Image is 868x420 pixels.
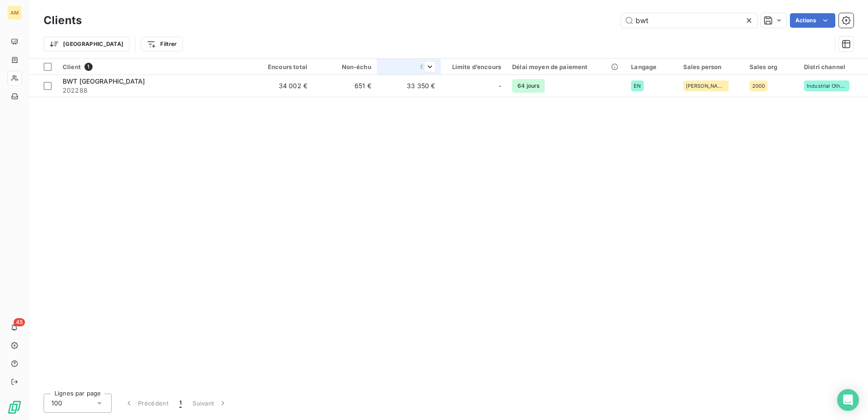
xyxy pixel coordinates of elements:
[318,63,371,70] div: Non-échu
[44,37,129,51] button: [GEOGRAPHIC_DATA]
[141,37,182,51] button: Filtrer
[790,13,835,28] button: Actions
[512,63,620,70] div: Délai moyen de paiement
[634,83,641,89] span: EN
[84,63,93,71] span: 1
[63,86,243,95] span: 202288
[254,63,307,70] div: Encours total
[807,83,847,89] span: Industrial Others
[63,77,145,85] span: BWT [GEOGRAPHIC_DATA]
[44,12,82,29] h3: Clients
[14,318,25,326] span: 45
[498,81,501,90] span: -
[119,394,174,413] button: Précédent
[750,63,793,70] div: Sales org
[752,83,765,89] span: 2000
[179,399,182,408] span: 1
[7,5,22,20] div: AM
[51,399,62,408] span: 100
[7,400,22,415] img: Logo LeanPay
[446,63,502,70] div: Limite d’encours
[804,63,863,70] div: Distri channel
[63,63,81,70] span: Client
[686,83,726,89] span: [PERSON_NAME]
[837,389,859,411] div: Open Intercom Messenger
[512,79,545,93] span: 64 jours
[174,394,187,413] button: 1
[313,75,377,97] td: 651 €
[683,63,739,70] div: Sales person
[621,13,757,28] input: Rechercher
[377,75,441,97] td: 33 350 €
[382,63,435,70] div: Échu
[249,75,313,97] td: 34 002 €
[631,63,672,70] div: Langage
[187,394,233,413] button: Suivant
